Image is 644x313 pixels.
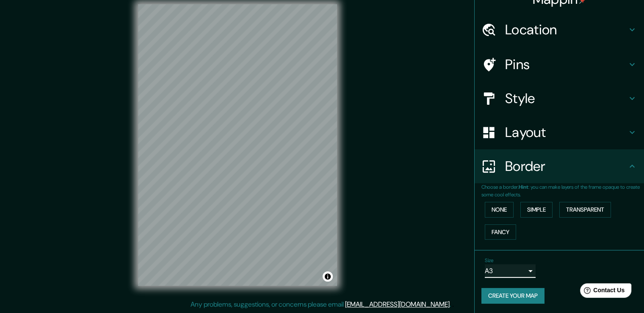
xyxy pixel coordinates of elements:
[485,202,514,218] button: None
[138,4,337,286] canvas: Map
[475,149,644,183] div: Border
[520,202,553,218] button: Simple
[485,264,536,278] div: A3
[505,90,627,107] h4: Style
[475,48,644,81] div: Pins
[485,257,494,264] label: Size
[569,280,635,304] iframe: Help widget launcher
[505,124,627,141] h4: Layout
[345,300,450,309] a: [EMAIL_ADDRESS][DOMAIN_NAME]
[481,288,544,304] button: Create your map
[323,271,333,282] button: Toggle attribution
[191,299,451,310] p: Any problems, suggestions, or concerns please email .
[505,56,627,73] h4: Pins
[519,184,528,190] b: Hint
[451,299,452,310] div: .
[452,299,454,310] div: .
[559,202,611,218] button: Transparent
[475,13,644,47] div: Location
[481,183,644,198] p: Choose a border. : you can make layers of the frame opaque to create some cool effects.
[485,224,516,240] button: Fancy
[505,21,627,38] h4: Location
[475,115,644,149] div: Layout
[505,158,627,175] h4: Border
[475,81,644,115] div: Style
